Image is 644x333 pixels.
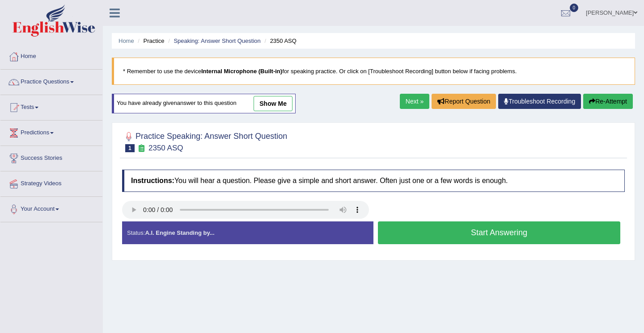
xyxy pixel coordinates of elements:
a: Predictions [0,121,102,143]
div: Status: [122,221,373,244]
a: Tests [0,95,102,117]
small: Exam occurring question [137,144,146,153]
h2: Practice Speaking: Answer Short Question [122,130,287,152]
button: Report Question [432,94,496,109]
span: 1 [125,144,135,152]
a: Speaking: Answer Short Question [174,37,260,44]
a: Troubleshoot Recording [498,94,581,109]
button: Start Answering [378,221,620,244]
div: You have already given answer to this question [112,94,296,113]
strong: A.I. Engine Standing by... [145,229,214,236]
a: Home [0,44,102,67]
li: Practice [136,37,164,45]
a: Success Stories [0,146,102,168]
li: 2350 ASQ [262,37,297,45]
a: Practice Questions [0,70,102,92]
a: Next » [400,94,429,109]
b: Instructions: [131,177,174,184]
small: 2350 ASQ [148,144,183,152]
h4: You will hear a question. Please give a simple and short answer. Often just one or a few words is... [122,170,625,192]
button: Re-Attempt [583,94,633,109]
a: Strategy Videos [0,171,102,194]
blockquote: * Remember to use the device for speaking practice. Or click on [Troubleshoot Recording] button b... [112,58,635,85]
span: 0 [570,4,579,12]
a: Home [119,37,134,44]
a: Your Account [0,197,102,219]
b: Internal Microphone (Built-in) [201,68,282,75]
a: show me [254,96,292,111]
